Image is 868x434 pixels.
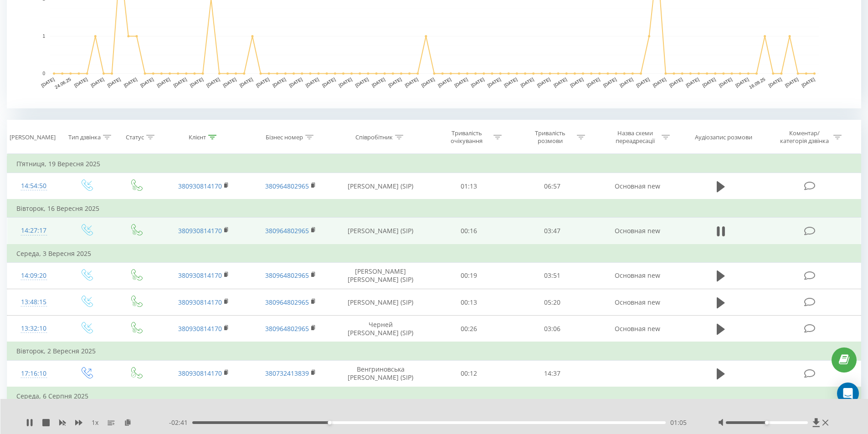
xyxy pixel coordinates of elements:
[189,133,206,141] div: Клієнт
[695,133,752,141] div: Аудіозапис розмови
[354,77,370,88] text: [DATE]
[594,218,680,245] td: Основная new
[427,173,511,200] td: 01:13
[205,77,221,88] text: [DATE]
[7,199,861,218] td: Вівторок, 16 Вересня 2025
[421,77,436,88] text: [DATE]
[718,77,733,88] text: [DATE]
[427,218,511,245] td: 00:16
[16,177,51,195] div: 14:54:50
[68,133,101,141] div: Тип дзвінка
[16,320,51,337] div: 13:32:10
[178,271,222,280] a: 380930814170
[178,369,222,378] a: 380930814170
[334,289,427,316] td: [PERSON_NAME] (SIP)
[42,71,45,76] text: 0
[328,421,331,424] div: Accessibility label
[602,77,617,88] text: [DATE]
[178,324,222,333] a: 380930814170
[511,173,594,200] td: 06:57
[652,77,667,88] text: [DATE]
[265,369,309,378] a: 380732413839
[594,289,680,316] td: Основная new
[355,133,393,141] div: Співробітник
[265,298,309,306] a: 380964802965
[16,365,51,383] div: 17:16:10
[239,77,254,88] text: [DATE]
[265,226,309,235] a: 380964802965
[272,77,287,88] text: [DATE]
[594,262,680,289] td: Основная new
[511,262,594,289] td: 03:51
[670,418,687,427] span: 01:05
[748,77,766,90] text: 16.09.25
[427,316,511,342] td: 00:26
[511,218,594,245] td: 03:47
[801,77,816,88] text: [DATE]
[334,173,427,200] td: [PERSON_NAME] (SIP)
[73,77,88,88] text: [DATE]
[222,77,237,88] text: [DATE]
[16,293,51,311] div: 13:48:15
[765,421,769,424] div: Accessibility label
[768,77,783,88] text: [DATE]
[702,77,717,88] text: [DATE]
[837,383,859,404] div: Open Intercom Messenger
[427,360,511,387] td: 00:12
[16,267,51,285] div: 14:09:20
[189,77,204,88] text: [DATE]
[371,77,386,88] text: [DATE]
[7,387,861,405] td: Середа, 6 Серпня 2025
[107,77,122,88] text: [DATE]
[778,129,831,145] div: Коментар/категорія дзвінка
[156,77,171,88] text: [DATE]
[7,155,861,173] td: П’ятниця, 19 Вересня 2025
[265,182,309,190] a: 380964802965
[685,77,700,88] text: [DATE]
[16,222,51,240] div: 14:27:17
[169,418,192,427] span: - 02:41
[178,226,222,235] a: 380930814170
[511,360,594,387] td: 14:37
[92,418,98,427] span: 1 x
[487,77,502,88] text: [DATE]
[454,77,469,88] text: [DATE]
[427,262,511,289] td: 00:19
[334,316,427,342] td: Черней [PERSON_NAME] (SIP)
[526,129,575,145] div: Тривалість розмови
[41,77,56,88] text: [DATE]
[553,77,568,88] text: [DATE]
[594,316,680,342] td: Основная new
[611,129,659,145] div: Назва схеми переадресації
[511,289,594,316] td: 05:20
[668,77,683,88] text: [DATE]
[734,77,750,88] text: [DATE]
[178,182,222,190] a: 380930814170
[569,77,584,88] text: [DATE]
[7,245,861,263] td: Середа, 3 Вересня 2025
[42,34,45,39] text: 1
[636,77,651,88] text: [DATE]
[784,77,799,88] text: [DATE]
[178,298,222,306] a: 380930814170
[265,271,309,280] a: 380964802965
[321,77,336,88] text: [DATE]
[266,133,303,141] div: Бізнес номер
[90,77,105,88] text: [DATE]
[619,77,634,88] text: [DATE]
[123,77,138,88] text: [DATE]
[586,77,601,88] text: [DATE]
[536,77,551,88] text: [DATE]
[173,77,188,88] text: [DATE]
[387,77,402,88] text: [DATE]
[10,133,56,141] div: [PERSON_NAME]
[594,173,680,200] td: Основная new
[255,77,270,88] text: [DATE]
[305,77,320,88] text: [DATE]
[470,77,485,88] text: [DATE]
[334,360,427,387] td: Венгриновська [PERSON_NAME] (SIP)
[288,77,303,88] text: [DATE]
[334,262,427,289] td: [PERSON_NAME] [PERSON_NAME] (SIP)
[265,324,309,333] a: 380964802965
[437,77,452,88] text: [DATE]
